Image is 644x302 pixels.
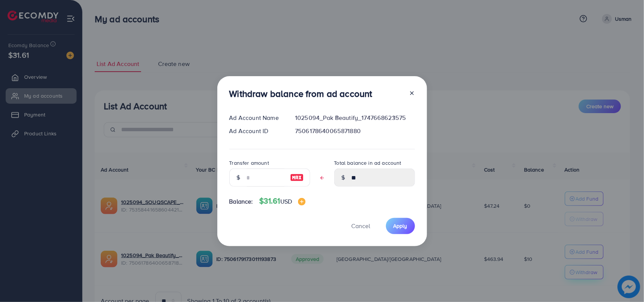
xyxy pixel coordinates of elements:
[289,127,421,135] div: 7506178640065871880
[223,113,289,122] div: Ad Account Name
[386,218,415,234] button: Apply
[223,127,289,135] div: Ad Account ID
[229,159,269,167] label: Transfer amount
[352,222,370,230] span: Cancel
[334,159,401,167] label: Total balance in ad account
[280,197,292,205] span: USD
[290,173,304,182] img: image
[229,88,372,99] h3: Withdraw balance from ad account
[259,196,306,206] h4: $31.61
[229,197,253,206] span: Balance:
[393,222,407,230] span: Apply
[289,113,421,122] div: 1025094_Pak Beautify_1747668623575
[342,218,380,234] button: Cancel
[298,198,306,205] img: image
